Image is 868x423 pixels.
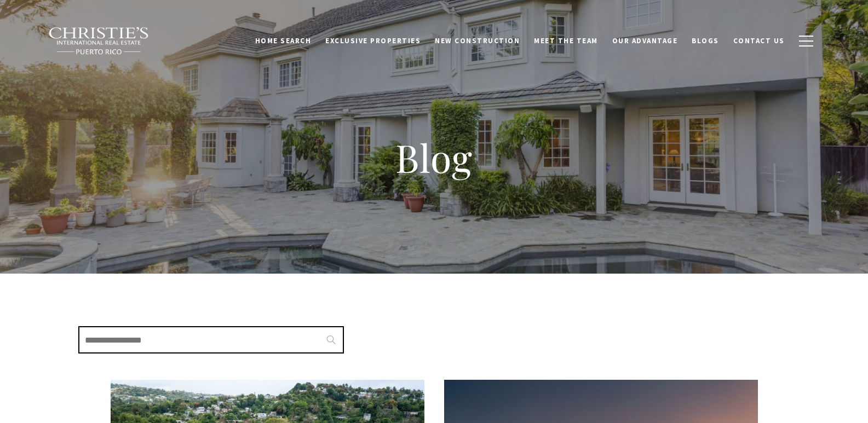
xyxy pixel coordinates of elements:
[248,30,319,51] a: Home Search
[325,36,421,45] span: Exclusive Properties
[48,27,150,55] img: Christie's International Real Estate black text logo
[612,36,678,45] span: Our Advantage
[605,30,685,51] a: Our Advantage
[435,36,520,45] span: New Construction
[215,134,653,182] h1: Blog
[318,30,428,51] a: Exclusive Properties
[733,36,785,45] span: Contact Us
[527,30,605,51] a: Meet the Team
[685,30,726,51] a: Blogs
[692,36,719,45] span: Blogs
[428,30,527,51] a: New Construction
